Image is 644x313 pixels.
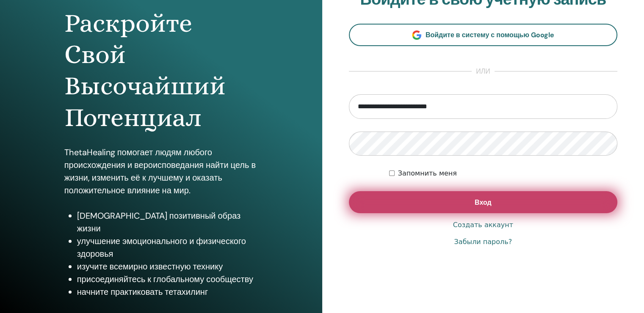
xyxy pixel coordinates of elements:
a: Создать аккаунт [453,220,513,230]
ya-tr-span: Создать аккаунт [453,221,513,229]
ya-tr-span: Запомнить меня [398,169,457,177]
ya-tr-span: улучшение эмоционального и физического здоровья [77,236,246,259]
ya-tr-span: начните практиковать тетахилинг [77,286,208,297]
a: Забыли пароль? [454,237,512,247]
ya-tr-span: или [476,67,490,76]
ya-tr-span: Забыли пароль? [454,238,512,246]
ya-tr-span: [DEMOGRAPHIC_DATA] позитивный образ жизни [77,210,240,234]
ya-tr-span: Раскройте Свой Высочайший Потенциал [64,8,226,132]
ya-tr-span: Войдите в систему с помощью Google [426,30,554,39]
button: Вход [349,191,618,213]
div: Сохраняйте мою аутентификацию на неопределённый срок или до тех пор, пока я не выйду из системы в... [389,168,617,178]
ya-tr-span: изучите всемирно известную технику [77,261,223,272]
ya-tr-span: присоединяйтесь к глобальному сообществу [77,274,253,285]
ya-tr-span: ThetaHealing помогает людям любого происхождения и вероисповедания найти цель в жизни, изменить е... [64,147,256,196]
a: Войдите в систему с помощью Google [349,24,618,46]
ya-tr-span: Вход [475,198,492,207]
